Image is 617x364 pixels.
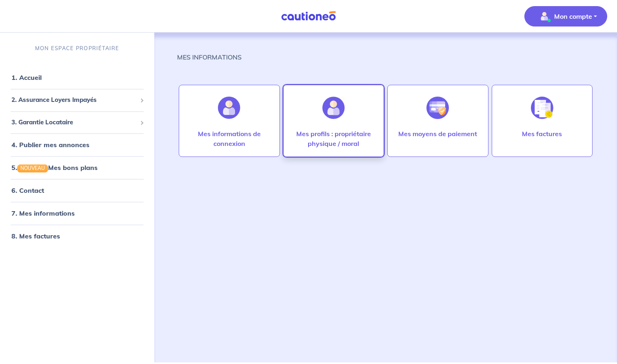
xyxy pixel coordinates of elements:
p: Mes informations de connexion [187,129,271,148]
span: 3. Garantie Locataire [11,118,137,127]
img: illu_credit_card_no_anim.svg [426,97,449,119]
a: 4. Publier mes annonces [11,141,89,149]
a: 6. Contact [11,187,44,195]
div: 7. Mes informations [3,205,151,222]
a: 8. Mes factures [11,232,60,240]
div: 2. Assurance Loyers Impayés [3,93,151,108]
div: 1. Accueil [3,70,151,86]
p: Mon compte [554,11,592,21]
div: 5.NOUVEAUMes bons plans [3,160,151,176]
a: 1. Accueil [11,74,42,82]
img: Cautioneo [278,11,339,21]
img: illu_account.svg [218,97,240,119]
p: Mes factures [522,129,562,139]
img: illu_account_valid_menu.svg [538,10,551,23]
button: illu_account_valid_menu.svgMon compte [524,6,607,26]
p: Mes moyens de paiement [398,129,477,139]
img: illu_account_add.svg [322,97,345,119]
p: MES INFORMATIONS [177,52,242,62]
div: 8. Mes factures [3,228,151,245]
img: illu_invoice.svg [531,97,553,119]
div: 4. Publier mes annonces [3,137,151,153]
a: 7. Mes informations [11,210,75,218]
div: 6. Contact [3,183,151,199]
p: Mes profils : propriétaire physique / moral [292,129,376,148]
div: 3. Garantie Locataire [3,115,151,130]
span: 2. Assurance Loyers Impayés [11,96,137,105]
p: MON ESPACE PROPRIÉTAIRE [35,44,119,52]
a: 5.NOUVEAUMes bons plans [11,164,98,172]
